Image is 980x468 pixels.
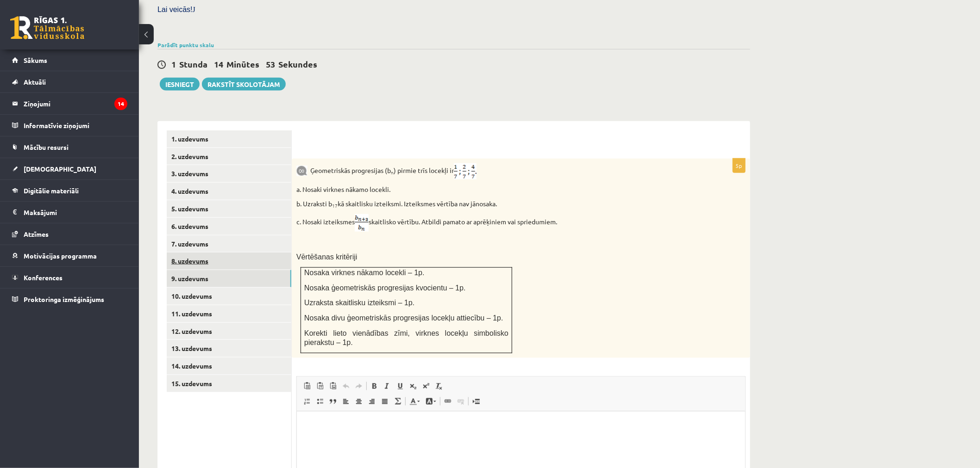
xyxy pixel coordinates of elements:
legend: Ziņojumi [24,93,127,114]
span: Vērtēšanas kritēriji [296,253,358,261]
a: 10. uzdevums [167,288,291,305]
a: Повторить (Ctrl+Y) [352,380,365,392]
a: Atzīmes [12,223,127,245]
a: 11. uzdevums [167,305,291,322]
a: 1. uzdevums [167,130,291,148]
a: 2. uzdevums [167,148,291,165]
a: Подстрочный индекс [407,380,420,392]
a: Цвет текста [407,395,423,407]
a: Математика [391,395,404,407]
span: [DEMOGRAPHIC_DATA] [24,165,96,173]
a: Rakstīt skolotājam [202,78,286,91]
span: Nosaka virknes nākamo locekli – 1p. [304,269,425,277]
a: [DEMOGRAPHIC_DATA] [12,158,127,179]
img: Balts.png [301,143,304,147]
a: Digitālie materiāli [12,180,127,201]
a: Maksājumi [12,202,127,223]
sub: n [391,169,394,176]
a: 4. uzdevums [167,183,291,200]
a: 5. uzdevums [167,200,291,217]
button: Iesniegt [160,78,200,91]
a: Proktoringa izmēģinājums [12,289,127,310]
span: Minūtes [226,59,259,69]
span: Sākums [24,56,47,64]
img: 9k= [296,166,308,176]
a: Вставить/Редактировать ссылку (Ctrl+K) [441,395,454,407]
span: Uzraksta skaitlisku izteiksmi – 1p. [304,299,415,307]
a: Убрать ссылку [454,395,467,407]
span: Mācību resursi [24,143,69,151]
sub: 17 [332,202,338,209]
a: 12. uzdevums [167,323,291,340]
a: Ziņojumi14 [12,93,127,114]
span: Nosaka divu ģeometriskās progresijas locekļu attiecību – 1p. [304,314,503,322]
span: 14 [214,59,223,69]
span: Digitālie materiāli [24,186,79,195]
span: Proktoringa izmēģinājums [24,295,104,303]
i: 14 [114,98,127,110]
a: Цвет фона [423,395,439,407]
p: b. Uzraksti b kā skaitlisku izteiksmi. Izteiksmes vērtība nav jānosaka. [296,199,699,209]
span: Atzīmes [24,230,49,238]
a: Motivācijas programma [12,245,127,266]
a: По центру [352,395,365,407]
a: Mācību resursi [12,136,127,158]
span: 1 [171,59,176,69]
a: Цитата [327,395,339,407]
p: a. Nosaki virknes nākamo locekli. [296,185,699,194]
span: Stunda [179,59,207,69]
a: Полужирный (Ctrl+B) [368,380,381,392]
span: Sekundes [278,59,317,69]
a: Убрать форматирование [433,380,446,392]
a: Вставить / удалить маркированный список [314,395,327,407]
a: Parādīt punktu skalu [157,41,214,49]
span: 53 [266,59,275,69]
a: 3. uzdevums [167,165,291,182]
a: Подчеркнутый (Ctrl+U) [394,380,407,392]
a: 14. uzdevums [167,357,291,375]
span: Aktuāli [24,78,46,86]
span: Korekti lieto vienādības zīmi, virknes locekļu simbolisko pierakstu – 1p. [304,329,509,347]
img: t9eBywau4UUUGXiCpj5smRKZOLHgqj2G7P8PMJayZXGyyEY2coeYStmfnZzRWdgwq9JlYTfKRAws9JjTkJCNbJwcVPvI4x0kz... [454,163,477,179]
span: Nosaka ģeometriskās progresijas kvocientu – 1p. [304,284,466,292]
span: Konferences [24,273,63,282]
a: 8. uzdevums [167,252,291,270]
a: По правому краю [365,395,378,407]
a: Вставить из Word [327,380,339,392]
a: Rīgas 1. Tālmācības vidusskola [10,16,84,39]
legend: Maksājumi [24,202,127,223]
a: По ширине [378,395,391,407]
a: Отменить (Ctrl+Z) [339,380,352,392]
a: По левому краю [339,395,352,407]
a: Konferences [12,267,127,288]
a: 15. uzdevums [167,375,291,392]
a: Надстрочный индекс [420,380,433,392]
a: Вставить разрыв страницы для печати [470,395,483,407]
a: Sākums [12,49,127,71]
p: Ģeometriskās progresijas (b ) pirmie trīs locekļi ir [296,163,699,179]
a: 9. uzdevums [167,270,291,287]
a: Вставить только текст (Ctrl+Shift+V) [314,380,327,392]
span: Lai veicās! [157,6,193,13]
a: 7. uzdevums [167,235,291,252]
a: Вставить / удалить нумерованный список [301,395,314,407]
p: c. Nosaki izteiksmes skaitlisko vērtību. Atbildi pamato ar aprēķiniem vai spriedumiem. [296,214,699,232]
a: 6. uzdevums [167,218,291,235]
span: J [193,6,195,13]
p: 5p [733,158,746,173]
a: Вставить (Ctrl+V) [301,380,314,392]
a: Informatīvie ziņojumi [12,115,127,136]
span: Motivācijas programma [24,252,97,260]
a: Aktuāli [12,71,127,92]
legend: Informatīvie ziņojumi [24,115,127,136]
a: Курсив (Ctrl+I) [381,380,394,392]
img: kUM6yIsdqbtt9+IAvxfPh4SdIUFeHCQd5sX7dJlvXlmhWtaPO6cAAAAASUVORK5CYII= [355,214,369,232]
a: 13. uzdevums [167,340,291,357]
